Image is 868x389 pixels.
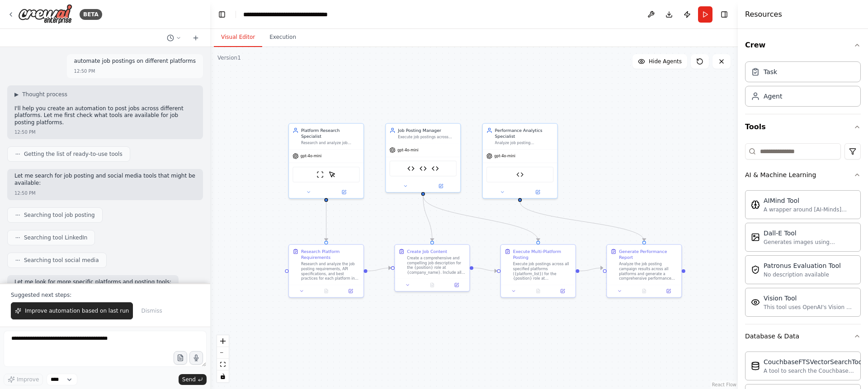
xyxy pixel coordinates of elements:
button: Improve automation based on last run [11,302,133,319]
img: AIMindTool [751,200,760,209]
div: 12:50 PM [14,190,36,197]
p: Let me search for job posting and social media tools that might be available: [14,173,196,187]
div: CouchbaseFTSVectorSearchTool [764,357,864,366]
div: AIMind Tool [764,196,855,205]
button: Database & Data [745,324,861,348]
div: 12:50 PM [74,68,95,75]
button: No output available [420,281,445,289]
img: Job Posting Tracker Tool [516,171,524,178]
div: BETA [80,9,102,20]
div: Job Posting ManagerExecute job postings across multiple platforms ({platform_list}) for {position... [385,123,461,193]
div: No description available [764,271,841,278]
span: Searching tool LinkedIn [24,234,87,241]
div: Create Job ContentCreate a comprehensive and compelling job description for the {position} role a... [394,244,470,291]
button: No output available [631,287,657,295]
img: CouchbaseFTSVectorSearchTool [751,361,760,370]
div: Execute Multi-Platform Posting [513,248,572,261]
span: Thought process [22,91,67,98]
nav: breadcrumb [243,10,328,19]
div: Research and analyze the job posting requirements, API specifications, and best practices for eac... [301,262,360,281]
button: zoom out [217,347,229,359]
button: toggle interactivity [217,370,229,382]
button: Open in side panel [552,287,573,295]
img: Job Formatter Tool [420,165,427,172]
div: Generate Performance Report [619,248,678,261]
div: Create a comprehensive and compelling job description for the {position} role at {company_name}. ... [407,256,466,275]
div: Platform Research SpecialistResearch and analyze job posting platforms ({platform_list}) to under... [288,123,364,199]
button: Crew [745,33,861,58]
div: Research and analyze job posting platforms ({platform_list}) to understand their posting requirem... [301,141,360,145]
div: Database & Data [745,332,799,341]
span: Getting the list of ready-to-use tools [24,150,123,158]
div: Job Posting Manager [398,127,457,133]
g: Edge from 1a8d0925-2516-4072-be71-8c9d482b2538 to 4e18f192-1849-41ff-9bf3-a685d4a13ed3 [323,196,329,241]
button: Open in side panel [446,281,467,289]
div: Analyze job posting performance across all platforms, generate comprehensive reports on posting s... [495,141,554,145]
button: Dismiss [137,302,166,319]
img: Job Posting API Tool [407,165,415,172]
div: Generates images using OpenAI's Dall-E model. [764,239,855,246]
div: Performance Analytics SpecialistAnalyze job posting performance across all platforms, generate co... [482,123,557,199]
div: Performance Analytics Specialist [495,127,554,140]
span: Send [182,376,196,383]
p: Suggested next steps: [11,291,199,299]
g: Edge from 435d7e61-5e0e-441c-8539-defa32ae90bb to 78f7367a-3213-4b48-ad8c-bbd2f8179a9e [473,265,497,274]
div: Task [764,67,777,76]
button: No output available [525,287,551,295]
div: Agent [764,92,782,101]
button: Start a new chat [189,33,203,43]
img: Job Posting Tracker Tool [432,165,439,172]
span: gpt-4o-mini [301,154,322,159]
div: AI & Machine Learning [745,170,816,179]
div: Analyze the job posting campaign results across all platforms and generate a comprehensive perfor... [619,262,678,281]
span: Hide Agents [649,58,682,65]
p: I'll help you create an automation to post jobs across different platforms. Let me first check wh... [14,105,196,127]
button: AI & Machine Learning [745,163,861,187]
h4: Resources [745,9,782,20]
button: Switch to previous chat [163,33,185,43]
span: Improve [17,376,39,383]
button: Open in side panel [327,188,361,196]
g: Edge from 78f7367a-3213-4b48-ad8c-bbd2f8179a9e to 7cc5da8c-1e4d-4e57-8a19-bcb9954774c9 [579,265,603,274]
button: zoom in [217,335,229,347]
span: Improve automation based on last run [25,307,129,314]
div: Generate Performance ReportAnalyze the job posting campaign results across all platforms and gene... [606,244,682,298]
button: Open in side panel [340,287,361,295]
p: automate job postings on different platforms [74,58,196,65]
button: Hide right sidebar [718,8,731,21]
g: Edge from f6624076-29dc-4841-95a5-5363a1e5500c to 435d7e61-5e0e-441c-8539-defa32ae90bb [420,196,435,241]
span: gpt-4o-mini [397,148,419,153]
div: AI & Machine Learning [745,187,861,324]
div: Version 1 [217,54,241,61]
button: fit view [217,359,229,370]
button: Improve [4,374,43,385]
div: React Flow controls [217,335,229,382]
div: This tool uses OpenAI's Vision API to describe the contents of an image. [764,304,855,311]
button: Hide left sidebar [216,8,228,21]
img: PatronusEvalTool [751,265,760,274]
div: Execute job postings across multiple platforms ({platform_list}) for {position} at {company_name}... [398,135,457,140]
a: React Flow attribution [712,382,736,387]
span: Searching tool social media [24,257,99,264]
img: DallETool [751,233,760,242]
p: Let me look for more specific platforms and posting tools: [14,279,171,286]
button: Hide Agents [632,54,687,69]
button: Open in side panel [424,183,458,190]
span: Searching tool job posting [24,211,95,219]
div: Create Job Content [407,248,447,254]
div: 12:50 PM [14,129,36,136]
div: Execute job postings across all specified platforms ({platform_list}) for the {position} role at ... [513,262,572,281]
button: Tools [745,114,861,140]
div: A tool to search the Couchbase database for relevant information on internal documents. [764,367,864,375]
img: Logo [18,4,72,24]
g: Edge from 4e18f192-1849-41ff-9bf3-a685d4a13ed3 to 435d7e61-5e0e-441c-8539-defa32ae90bb [368,265,391,274]
button: Open in side panel [521,188,555,196]
div: Crew [745,58,861,114]
g: Edge from 40f1e607-0549-4aa2-ad72-60555922cddb to 7cc5da8c-1e4d-4e57-8a19-bcb9954774c9 [517,202,647,241]
button: ▶Thought process [14,91,67,98]
span: gpt-4o-mini [494,154,515,159]
button: Upload files [174,351,187,365]
div: Dall-E Tool [764,229,855,238]
button: Open in side panel [658,287,679,295]
div: Vision Tool [764,294,855,303]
